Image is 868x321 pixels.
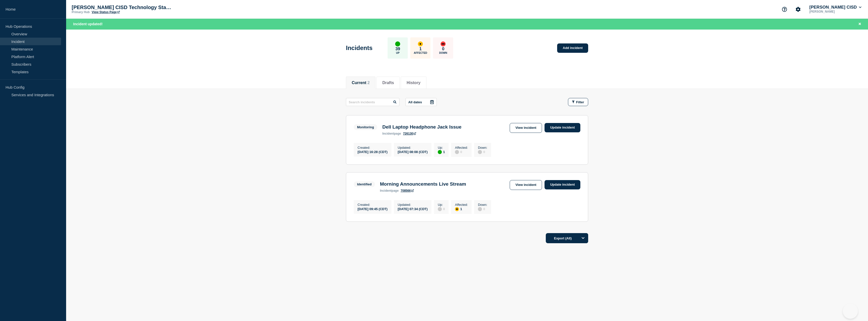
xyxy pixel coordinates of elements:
input: Search incidents [346,98,399,106]
div: 1 [438,150,445,154]
h3: Dell Laptop Headphone Jack Issue [382,124,462,130]
p: Updated : [398,146,428,150]
p: Affected [414,52,427,54]
button: [PERSON_NAME] CISD [808,5,862,10]
a: 726130 [403,132,416,135]
div: affected [455,207,459,211]
span: Identified [354,181,375,187]
div: down [441,41,446,46]
div: [DATE] 07:34 (CDT) [398,207,428,211]
div: 0 [478,150,487,154]
a: 708566 [401,189,414,192]
p: Created : [358,146,388,150]
button: Drafts [382,81,394,85]
span: Incident updated! [73,22,103,26]
button: History [406,81,420,85]
p: Affected : [455,203,468,207]
button: Export (All) [546,233,588,243]
button: Close banner [857,21,863,27]
p: Down [439,52,447,54]
p: Down : [478,146,487,150]
div: 0 [455,150,468,154]
button: All dates [405,98,437,106]
p: [PERSON_NAME] [808,10,861,13]
p: Affected : [455,146,468,150]
span: Filter [576,100,584,104]
p: Primary Hub [72,10,90,14]
h1: Incidents [346,44,372,52]
a: View incident [510,180,542,190]
p: Down : [478,203,487,207]
div: up [395,41,400,46]
span: incident [382,132,394,135]
p: 39 [395,46,400,52]
div: disabled [455,150,459,154]
div: 0 [438,207,445,211]
span: Monitoring [354,124,377,130]
a: Update incident [545,180,580,189]
div: [DATE] 09:45 (CDT) [358,207,388,211]
div: 1 [455,207,468,211]
div: disabled [438,207,442,211]
div: disabled [478,150,482,154]
button: Filter [568,98,588,106]
div: 0 [478,207,487,211]
p: Created : [358,203,388,207]
button: Account settings [793,4,803,15]
p: page [382,132,401,135]
div: disabled [478,207,482,211]
a: Add incident [557,43,588,53]
p: Up : [438,146,445,150]
div: affected [418,41,423,46]
a: Update incident [545,123,580,132]
p: [PERSON_NAME] CISD Technology Status [72,5,173,10]
a: View incident [510,123,542,133]
p: page [380,189,399,192]
div: up [438,150,442,154]
button: Options [578,233,588,243]
iframe: Help Scout Beacon - Open [843,304,858,319]
button: Current 2 [352,81,370,85]
p: 1 [419,46,422,52]
p: Updated : [398,203,428,207]
p: All dates [408,100,422,104]
span: incident [380,189,392,192]
span: 2 [367,81,370,85]
h3: Morning Announcements Live Stream [380,181,466,187]
p: Up [396,52,399,54]
button: Support [779,4,790,15]
div: [DATE] 08:08 (CDT) [398,150,428,154]
p: Up : [438,203,445,207]
div: [DATE] 16:28 (CDT) [358,150,388,154]
p: 0 [442,46,444,52]
a: View Status Page [92,10,120,14]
